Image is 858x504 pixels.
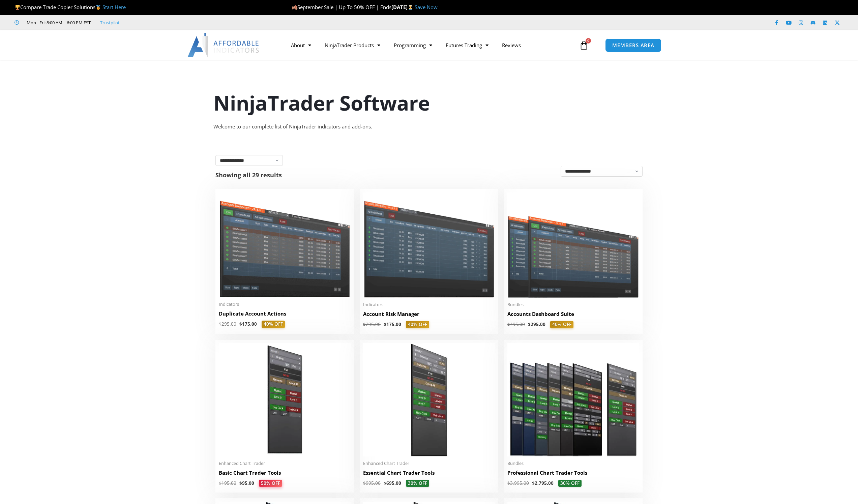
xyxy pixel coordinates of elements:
span: $ [363,480,366,486]
select: Shop order [561,166,643,177]
span: 0 [586,38,591,43]
img: Duplicate Account Actions [219,192,351,297]
nav: Menu [284,37,578,53]
span: 30% OFF [406,480,429,487]
a: NinjaTrader Products [318,37,387,53]
span: MEMBERS AREA [612,43,654,48]
img: ⌛ [408,5,413,10]
span: $ [239,480,242,486]
a: Duplicate Account Actions [219,310,351,321]
h2: Duplicate Account Actions [219,310,351,317]
a: Accounts Dashboard Suite [507,310,639,321]
a: Basic Chart Trader Tools [219,469,351,480]
img: 🏆 [15,5,20,10]
span: $ [507,480,510,486]
bdi: 295.00 [528,321,545,327]
bdi: 175.00 [239,321,257,327]
bdi: 3,995.00 [507,480,529,486]
span: $ [239,321,242,327]
bdi: 195.00 [219,480,236,486]
img: LogoAI | Affordable Indicators – NinjaTrader [187,33,260,57]
h2: Essential Chart Trader Tools [363,469,495,476]
span: 50% OFF [259,480,282,487]
span: Bundles [507,461,639,466]
a: Account Risk Manager [363,310,495,321]
bdi: 995.00 [363,480,381,486]
span: $ [384,321,386,327]
a: MEMBERS AREA [605,38,661,52]
bdi: 95.00 [239,480,254,486]
span: September Sale | Up To 50% OFF | Ends [292,4,391,10]
span: $ [219,321,221,327]
bdi: 295.00 [219,321,236,327]
strong: [DATE] [391,4,415,10]
img: BasicTools [219,343,351,456]
a: Start Here [102,4,126,10]
span: 40% OFF [550,321,573,328]
img: Essential Chart Trader Tools [363,343,495,456]
span: Indicators [219,301,351,307]
span: $ [219,480,221,486]
span: Bundles [507,302,639,307]
span: $ [384,480,386,486]
bdi: 695.00 [384,480,401,486]
bdi: 175.00 [384,321,401,327]
span: $ [528,321,531,327]
span: Enhanced Chart Trader [363,461,495,466]
span: $ [507,321,510,327]
a: Futures Trading [439,37,495,53]
h2: Account Risk Manager [363,310,495,318]
span: $ [532,480,535,486]
h1: NinjaTrader Software [213,89,645,117]
span: Compare Trade Copier Solutions [14,4,126,10]
span: Indicators [363,302,495,307]
div: Welcome to our complete list of NinjaTrader indicators and add-ons. [213,122,645,131]
img: 🍂 [292,5,297,10]
bdi: 495.00 [507,321,525,327]
h2: Accounts Dashboard Suite [507,310,639,318]
span: $ [363,321,366,327]
h2: Professional Chart Trader Tools [507,469,639,476]
a: Save Now [415,4,438,10]
span: 30% OFF [558,480,582,487]
span: Enhanced Chart Trader [219,461,351,466]
img: Accounts Dashboard Suite [507,192,639,298]
img: ProfessionalToolsBundlePage [507,343,639,456]
span: 40% OFF [406,321,429,328]
a: Reviews [495,37,528,53]
a: Essential Chart Trader Tools [363,469,495,480]
bdi: 2,795.00 [532,480,554,486]
a: Trustpilot [100,19,120,27]
bdi: 295.00 [363,321,381,327]
a: About [284,37,318,53]
a: Professional Chart Trader Tools [507,469,639,480]
a: Programming [387,37,439,53]
span: 40% OFF [262,321,285,328]
img: 🥇 [96,5,101,10]
p: Showing all 29 results [215,172,282,178]
h2: Basic Chart Trader Tools [219,469,351,476]
span: Mon - Fri: 8:00 AM – 6:00 PM EST [25,19,91,27]
img: Account Risk Manager [363,192,495,297]
a: 0 [569,35,599,55]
